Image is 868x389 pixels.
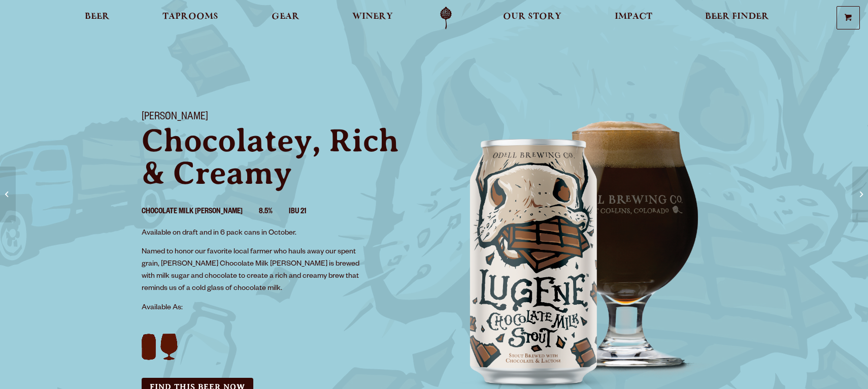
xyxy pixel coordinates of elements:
li: Chocolate Milk [PERSON_NAME] [142,206,259,219]
a: Gear [265,7,306,29]
a: Taprooms [156,7,225,29]
li: IBU 21 [289,206,322,219]
span: Taprooms [162,13,218,21]
span: Winery [352,13,393,21]
li: 8.5% [259,206,289,219]
span: Beer Finder [705,13,769,21]
a: Our Story [496,7,568,29]
h1: [PERSON_NAME] [142,111,422,124]
a: Beer Finder [698,7,776,29]
span: Beer [85,13,110,21]
span: Impact [615,13,652,21]
a: Beer [78,7,116,29]
p: Available on draft and in 6 pack cans in October. [142,228,366,240]
span: Our Story [503,13,561,21]
a: Impact [608,7,659,29]
p: Named to honor our favorite local farmer who hauls away our spent grain, [PERSON_NAME] Chocolate ... [142,246,366,295]
p: Available As: [142,302,422,314]
a: Winery [346,7,399,29]
a: Odell Home [427,7,465,29]
p: Chocolatey, Rich & Creamy [142,124,422,189]
span: Gear [272,13,299,21]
